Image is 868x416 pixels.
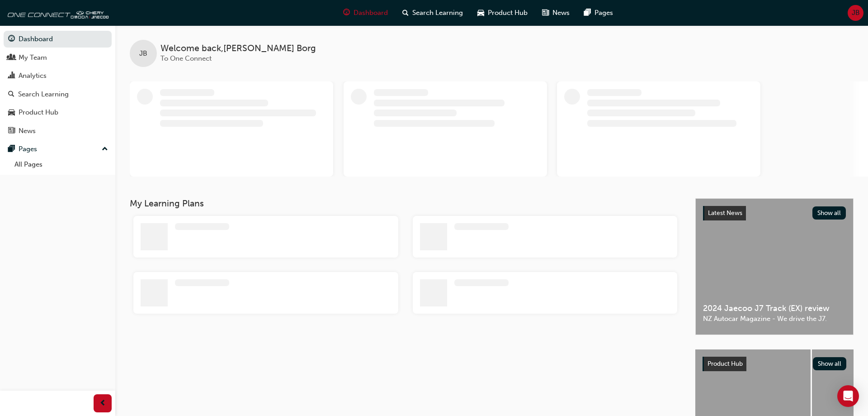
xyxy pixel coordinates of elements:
a: Product HubShow all [703,357,846,371]
span: guage-icon [8,35,15,43]
span: people-icon [8,54,15,62]
span: NZ Autocar Magazine - We drive the J7. [703,314,846,324]
span: news-icon [542,7,549,19]
div: Product Hub [19,107,58,118]
a: news-iconNews [535,4,577,22]
span: car-icon [477,7,484,19]
span: JB [139,48,147,59]
div: Search Learning [18,89,69,100]
span: guage-icon [343,7,350,19]
div: Open Intercom Messenger [837,385,859,407]
span: Search Learning [412,8,463,18]
h3: My Learning Plans [130,198,681,209]
div: Analytics [19,71,47,81]
a: guage-iconDashboard [336,4,395,22]
button: Pages [4,141,112,158]
span: Pages [594,8,613,18]
a: My Team [4,49,112,66]
span: Dashboard [354,8,388,18]
span: To One Connect [160,54,212,62]
button: Show all [813,357,847,370]
div: News [19,126,36,136]
a: Latest NewsShow all [703,206,846,220]
span: up-icon [102,143,108,155]
span: news-icon [8,127,15,135]
a: pages-iconPages [577,4,620,22]
span: Product Hub [488,8,528,18]
a: All Pages [11,158,112,172]
span: pages-icon [584,7,591,19]
span: Latest News [708,209,742,217]
button: DashboardMy TeamAnalyticsSearch LearningProduct HubNews [4,29,112,141]
span: Product Hub [708,360,743,368]
a: Product Hub [4,104,112,121]
span: pages-icon [8,145,15,153]
span: prev-icon [99,398,106,409]
a: Dashboard [4,31,112,48]
button: Show all [812,206,846,220]
span: car-icon [8,109,15,117]
button: JB [848,5,863,21]
span: JB [852,8,860,18]
span: 2024 Jaecoo J7 Track (EX) review [703,303,846,314]
span: Welcome back , [PERSON_NAME] Borg [160,43,316,54]
a: car-iconProduct Hub [470,4,535,22]
img: oneconnect [5,4,108,22]
a: Latest NewsShow all2024 Jaecoo J7 Track (EX) reviewNZ Autocar Magazine - We drive the J7. [695,198,854,335]
a: News [4,123,112,139]
span: search-icon [8,91,14,99]
a: Analytics [4,67,112,84]
div: My Team [19,53,47,63]
span: News [552,8,570,18]
a: Search Learning [4,86,112,103]
span: search-icon [402,7,409,19]
a: search-iconSearch Learning [395,4,470,22]
span: chart-icon [8,72,15,80]
div: Pages [19,144,37,154]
